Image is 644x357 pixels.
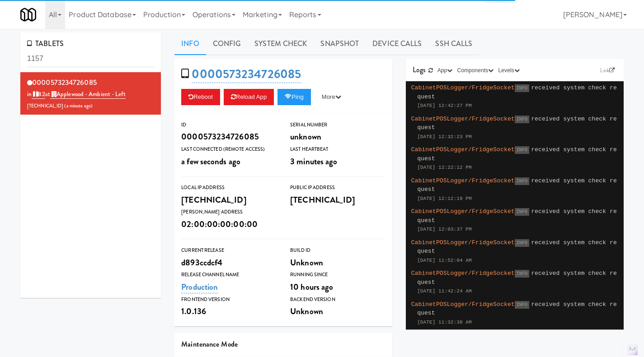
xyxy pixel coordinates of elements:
span: 10 hours ago [290,281,333,293]
span: INFO [515,301,529,309]
span: 3 minutes ago [290,155,337,167]
span: [DATE] 12:22:12 PM [417,165,472,170]
span: INFO [515,146,529,154]
span: [DATE] 11:32:30 AM [417,320,472,325]
span: [DATE] 12:03:37 PM [417,227,472,232]
div: ID [181,121,277,130]
button: More [315,89,348,105]
span: CabinetPOSLogger/FridgeSocket [411,84,515,91]
a: Production [181,281,218,293]
div: Public IP Address [290,183,385,192]
span: CabinetPOSLogger/FridgeSocket [411,301,515,308]
span: Maintenance Mode [181,339,238,349]
a: SSH Calls [428,32,479,55]
button: App [435,66,455,75]
span: received system check request [417,84,617,100]
div: Local IP Address [181,183,277,192]
span: INFO [515,84,529,92]
button: Reload App [224,89,274,105]
span: CabinetPOSLogger/FridgeSocket [411,208,515,215]
button: Components [455,66,496,75]
span: [DATE] 12:32:23 PM [417,134,472,139]
div: Running Since [290,270,385,279]
span: received system check request [417,146,617,162]
div: Last Connected (Remote Access) [181,145,277,154]
div: [PERSON_NAME] Address [181,208,277,217]
span: at [45,90,126,98]
span: 0000573234726085 [32,77,97,88]
span: INFO [515,177,529,185]
span: received system check request [417,270,617,286]
span: INFO [515,208,529,216]
span: [DATE] 11:52:04 AM [417,258,472,263]
a: System Check [248,32,314,55]
button: Ping [277,89,311,105]
div: 1.0.136 [181,304,277,319]
a: 82 [32,90,45,99]
div: unknown [290,129,385,144]
span: [DATE] 12:12:19 PM [417,196,472,201]
div: Release Channel Name [181,270,277,279]
span: Logs [413,65,426,75]
span: [DATE] 12:42:27 PM [417,103,472,108]
a: 0000573234726085 [192,65,301,83]
div: Build Id [290,246,385,255]
a: Snapshot [314,32,366,55]
span: a minute ago [66,102,91,109]
a: Device Calls [366,32,428,55]
button: Levels [496,66,522,75]
div: Unknown [290,255,385,270]
span: [DATE] 11:42:24 AM [417,288,472,294]
button: Reboot [181,89,220,105]
span: in [27,90,45,98]
span: INFO [515,116,529,123]
div: Last Heartbeat [290,145,385,154]
a: Link [598,66,617,75]
span: CabinetPOSLogger/FridgeSocket [411,239,515,246]
span: CabinetPOSLogger/FridgeSocket [411,116,515,122]
span: INFO [515,239,529,247]
span: TABLETS [27,38,64,49]
div: Unknown [290,304,385,319]
span: INFO [515,270,529,278]
span: received system check request [417,208,617,224]
span: a few seconds ago [181,155,240,167]
input: Search tablets [27,51,154,67]
a: Config [206,32,248,55]
div: d893ccdcf4 [181,255,277,270]
a: Info [174,32,206,55]
img: Micromart [20,7,36,23]
div: [TECHNICAL_ID] [290,192,385,208]
div: [TECHNICAL_ID] [181,192,277,208]
div: Backend Version [290,295,385,304]
div: Current Release [181,246,277,255]
div: 0000573234726085 [181,129,277,144]
a: Applewood - Ambient - Left [50,90,126,99]
div: Serial Number [290,121,385,130]
span: [TECHNICAL_ID] ( ) [27,102,93,109]
span: CabinetPOSLogger/FridgeSocket [411,146,515,153]
li: 0000573234726085in 82at Applewood - Ambient - Left[TECHNICAL_ID] (a minute ago) [20,72,161,115]
div: Frontend Version [181,295,277,304]
span: CabinetPOSLogger/FridgeSocket [411,177,515,184]
div: 02:00:00:00:00:00 [181,217,277,232]
span: CabinetPOSLogger/FridgeSocket [411,270,515,277]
